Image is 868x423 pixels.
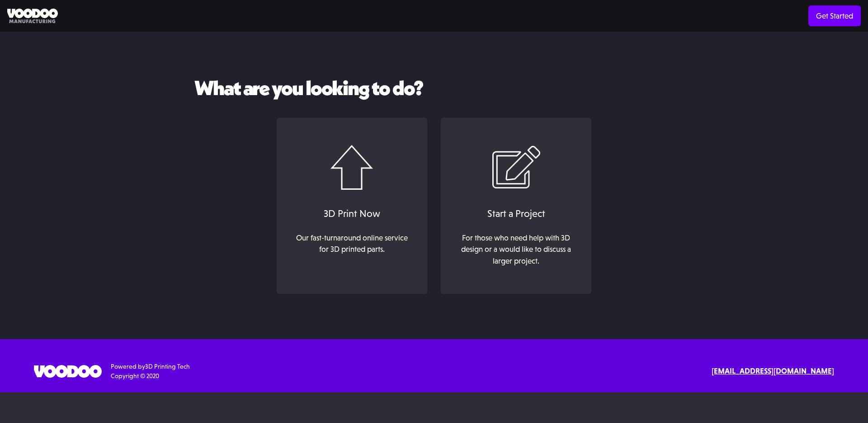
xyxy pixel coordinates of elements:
[450,206,582,221] div: Start a Project
[277,118,427,294] a: 3D Print NowOur fast-turnaround online service for 3D printed parts.‍
[712,366,834,375] strong: [EMAIL_ADDRESS][DOMAIN_NAME]
[194,77,674,100] h2: What are you looking to do?
[441,118,591,294] a: Start a ProjectFor those who need help with 3D design or a would like to discuss a larger project.
[808,5,861,26] a: Get Started
[291,232,413,267] div: Our fast-turnaround online service for 3D printed parts. ‍
[7,9,58,24] img: Voodoo Manufacturing logo
[286,206,418,221] div: 3D Print Now
[111,362,190,381] div: Powered by Copyright © 2020
[455,232,577,267] div: For those who need help with 3D design or a would like to discuss a larger project.
[712,365,834,377] a: [EMAIL_ADDRESS][DOMAIN_NAME]
[145,363,190,370] a: 3D Printing Tech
